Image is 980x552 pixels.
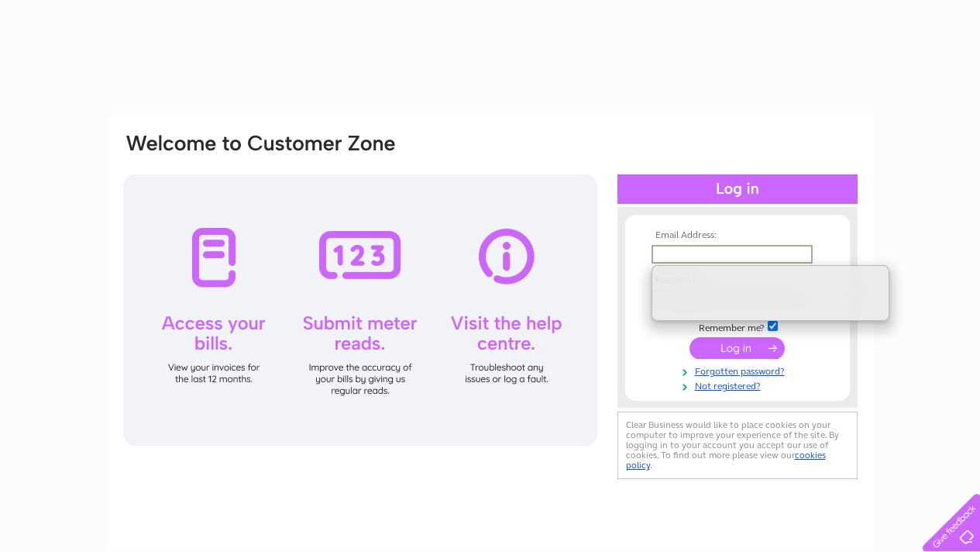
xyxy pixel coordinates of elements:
[648,230,827,241] th: Email Address:
[652,363,827,378] a: Forgotten password?
[652,378,827,392] a: Not registered?
[648,275,827,286] th: Password:
[626,450,826,471] a: cookies policy
[648,319,827,334] td: Remember me?
[617,412,858,479] div: Clear Business would like to place cookies on your computer to improve your experience of the sit...
[689,337,785,359] input: Submit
